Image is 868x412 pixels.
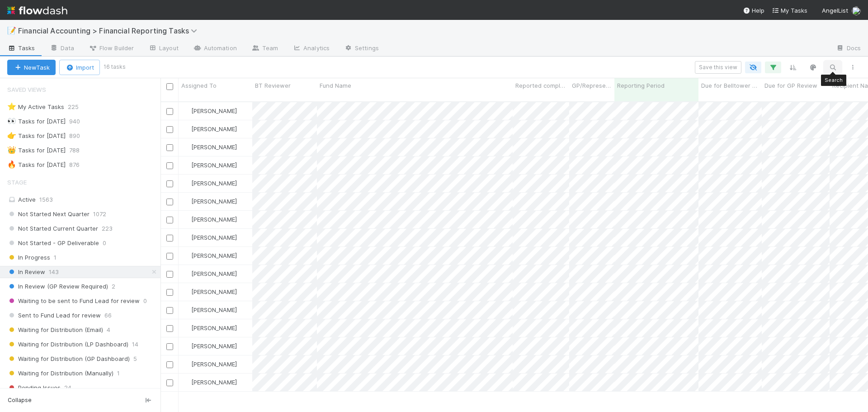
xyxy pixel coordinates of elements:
[112,281,115,292] span: 2
[182,251,237,260] div: [PERSON_NAME]
[191,125,237,133] span: [PERSON_NAME]
[695,61,741,74] button: Save this view
[7,132,16,139] span: 👉
[166,180,173,187] input: Toggle Row Selected
[42,42,81,56] a: Data
[191,180,237,187] span: [PERSON_NAME]
[7,60,56,75] button: NewTask
[7,281,108,292] span: In Review (GP Review Required)
[743,6,764,15] div: Help
[166,126,173,133] input: Toggle Row Selected
[182,269,237,278] div: [PERSON_NAME]
[183,125,190,133] img: avatar_030f5503-c087-43c2-95d1-dd8963b2926c.png
[7,252,50,263] span: In Progress
[166,253,173,260] input: Toggle Row Selected
[186,42,244,56] a: Automation
[166,144,173,151] input: Toggle Row Selected
[7,145,66,156] div: Tasks for [DATE]
[182,341,237,350] div: [PERSON_NAME]
[7,103,16,110] span: ⭐
[183,234,190,241] img: avatar_030f5503-c087-43c2-95d1-dd8963b2926c.png
[166,307,173,314] input: Toggle Row Selected
[182,360,237,369] div: [PERSON_NAME]
[39,196,53,203] span: 1563
[183,107,190,114] img: avatar_030f5503-c087-43c2-95d1-dd8963b2926c.png
[59,60,100,75] button: Import
[182,142,237,152] div: [PERSON_NAME]
[7,81,46,99] span: Saved Views
[69,130,89,142] span: 890
[191,234,237,241] span: [PERSON_NAME]
[191,252,237,259] span: [PERSON_NAME]
[89,43,134,52] span: Flow Builder
[7,353,130,365] span: Waiting for Distribution (GP Dashboard)
[102,223,113,234] span: 223
[7,117,16,125] span: 👀
[133,353,137,365] span: 5
[829,42,868,56] a: Docs
[191,288,237,295] span: [PERSON_NAME]
[191,306,237,313] span: [PERSON_NAME]
[166,289,173,296] input: Toggle Row Selected
[7,116,66,127] div: Tasks for [DATE]
[191,143,237,151] span: [PERSON_NAME]
[191,107,237,114] span: [PERSON_NAME]
[183,324,190,331] img: avatar_030f5503-c087-43c2-95d1-dd8963b2926c.png
[183,143,190,151] img: avatar_030f5503-c087-43c2-95d1-dd8963b2926c.png
[7,146,16,154] span: 👑
[7,310,101,321] span: Sent to Fund Lead for review
[182,287,237,296] div: [PERSON_NAME]
[191,198,237,205] span: [PERSON_NAME]
[183,360,190,368] img: avatar_030f5503-c087-43c2-95d1-dd8963b2926c.png
[772,7,807,14] span: My Tasks
[166,162,173,169] input: Toggle Row Selected
[182,106,237,115] div: [PERSON_NAME]
[68,101,88,113] span: 225
[183,161,190,169] img: avatar_030f5503-c087-43c2-95d1-dd8963b2926c.png
[183,270,190,277] img: avatar_030f5503-c087-43c2-95d1-dd8963b2926c.png
[7,159,66,170] div: Tasks for [DATE]
[69,159,89,170] span: 876
[772,6,807,15] a: My Tasks
[166,361,173,368] input: Toggle Row Selected
[191,379,237,386] span: [PERSON_NAME]
[166,83,173,90] input: Toggle All Rows Selected
[617,81,665,90] span: Reporting Period
[572,81,612,90] span: GP/Representative wants to review
[166,271,173,278] input: Toggle Row Selected
[141,42,186,56] a: Layout
[182,323,237,332] div: [PERSON_NAME]
[7,27,16,34] span: 📝
[764,81,817,90] span: Due for GP Review
[7,382,61,393] span: Pending Issues
[7,368,113,379] span: Waiting for Distribution (Manually)
[183,180,190,187] img: avatar_030f5503-c087-43c2-95d1-dd8963b2926c.png
[337,42,386,56] a: Settings
[8,396,32,404] span: Collapse
[182,305,237,314] div: [PERSON_NAME]
[183,198,190,205] img: avatar_030f5503-c087-43c2-95d1-dd8963b2926c.png
[182,161,237,170] div: [PERSON_NAME]
[183,288,190,295] img: avatar_030f5503-c087-43c2-95d1-dd8963b2926c.png
[143,295,147,307] span: 0
[132,339,138,350] span: 14
[7,3,67,18] img: logo-inverted-e16ddd16eac7371096b0.svg
[7,266,45,278] span: In Review
[182,197,237,206] div: [PERSON_NAME]
[64,382,71,393] span: 24
[182,179,237,188] div: [PERSON_NAME]
[183,306,190,313] img: avatar_030f5503-c087-43c2-95d1-dd8963b2926c.png
[182,378,237,387] div: [PERSON_NAME]
[822,7,848,14] span: AngelList
[7,43,35,52] span: Tasks
[191,360,237,368] span: [PERSON_NAME]
[69,116,89,127] span: 940
[104,63,126,71] small: 16 tasks
[7,339,128,350] span: Waiting for Distribution (LP Dashboard)
[7,161,16,168] span: 🔥
[191,216,237,223] span: [PERSON_NAME]
[7,324,103,336] span: Waiting for Distribution (Email)
[166,235,173,242] input: Toggle Row Selected
[7,173,27,191] span: Stage
[166,217,173,223] input: Toggle Row Selected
